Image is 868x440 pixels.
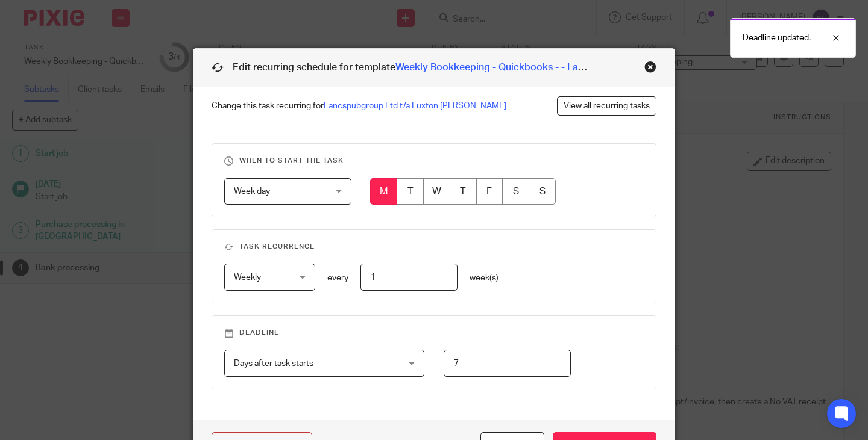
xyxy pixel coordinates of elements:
[234,359,313,368] span: Days after task starts
[224,242,644,252] h3: Task recurrence
[224,328,644,338] h3: Deadline
[327,272,348,284] p: every
[644,61,656,73] div: Close this dialog window
[470,274,498,282] span: week(s)
[234,273,261,282] span: Weekly
[234,187,270,196] span: Week day
[212,61,590,75] h1: Edit recurring schedule for template
[743,32,811,44] p: Deadline updated.
[395,63,784,72] a: Weekly Bookkeeping - Quickbooks - - Lancspubgroup Ltd t/a Euxton [PERSON_NAME]
[224,156,644,166] h3: When to start the task
[212,100,506,112] span: Change this task recurring for
[557,96,656,116] a: View all recurring tasks
[324,102,506,110] a: Lancspubgroup Ltd t/a Euxton [PERSON_NAME]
